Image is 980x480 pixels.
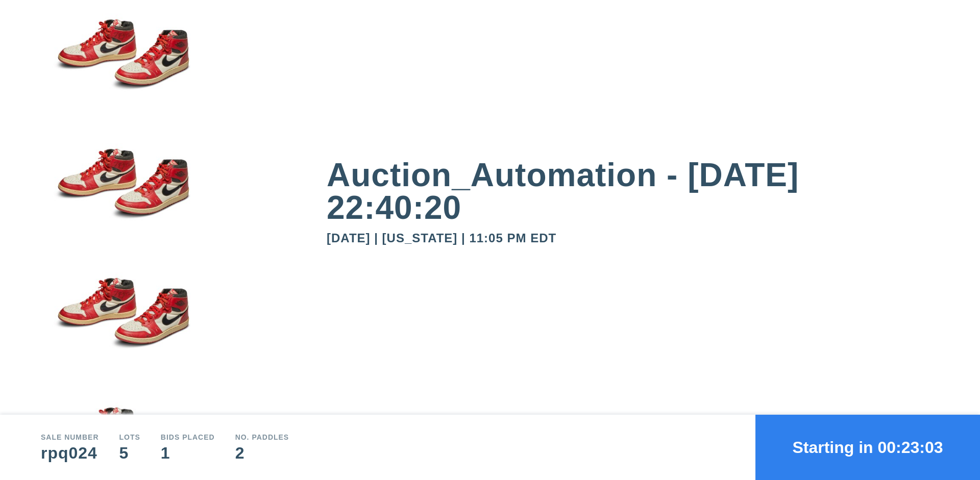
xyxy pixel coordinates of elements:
button: Starting in 00:23:03 [755,415,980,480]
img: small [41,130,204,259]
div: [DATE] | [US_STATE] | 11:05 PM EDT [327,232,939,244]
div: 1 [161,445,215,461]
div: No. Paddles [235,434,289,441]
div: 2 [235,445,289,461]
div: Lots [119,434,140,441]
div: Bids Placed [161,434,215,441]
div: rpq024 [41,445,99,461]
div: 5 [119,445,140,461]
div: Auction_Automation - [DATE] 22:40:20 [327,159,939,224]
img: small [41,259,204,388]
div: Sale number [41,434,99,441]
